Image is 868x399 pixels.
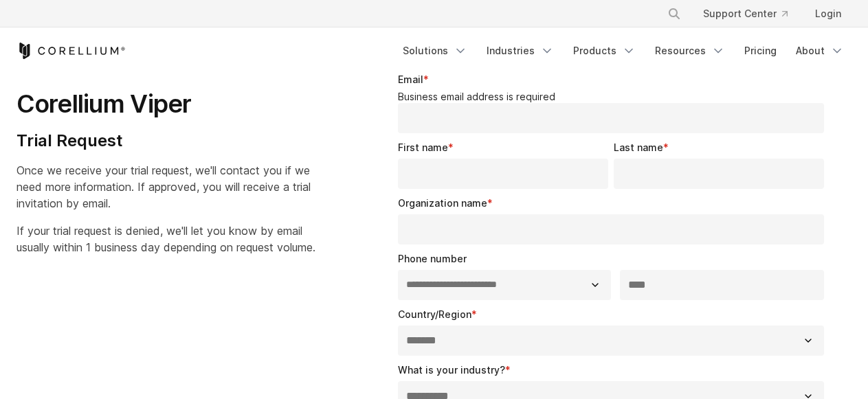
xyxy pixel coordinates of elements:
[651,1,852,26] div: Navigation Menu
[16,130,315,151] h4: Trial Request
[398,141,448,153] span: First name
[398,73,423,85] span: Email
[647,38,733,63] a: Resources
[614,141,663,153] span: Last name
[398,197,487,209] span: Organization name
[565,38,644,63] a: Products
[16,224,315,254] span: If your trial request is denied, we'll let you know by email usually within 1 business day depend...
[788,38,852,63] a: About
[394,38,476,63] a: Solutions
[662,1,687,26] button: Search
[804,1,852,26] a: Login
[16,43,126,59] a: Corellium Home
[736,38,785,63] a: Pricing
[16,163,311,210] span: Once we receive your trial request, we'll contact you if we need more information. If approved, y...
[398,91,830,103] legend: Business email address is required
[394,38,852,63] div: Navigation Menu
[398,253,467,264] span: Phone number
[398,364,505,376] span: What is your industry?
[398,308,471,320] span: Country/Region
[692,1,799,26] a: Support Center
[478,38,562,63] a: Industries
[16,89,315,119] h1: Corellium Viper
